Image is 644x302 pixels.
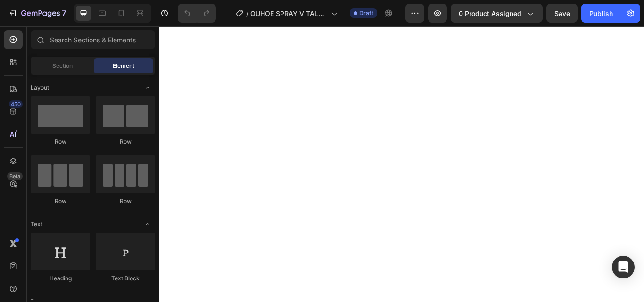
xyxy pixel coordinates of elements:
[589,8,613,18] div: Publish
[250,8,327,18] span: OUHOE SPRAY VITALCOM 10K - LANDING 3
[612,256,635,278] div: Open Intercom Messenger
[31,138,90,146] div: Row
[52,62,73,70] span: Section
[7,172,23,180] div: Beta
[96,197,155,205] div: Row
[113,62,134,70] span: Element
[178,4,216,23] div: Undo/Redo
[140,217,155,232] span: Toggle open
[4,4,70,23] button: 7
[31,30,155,49] input: Search Sections & Elements
[31,197,90,205] div: Row
[459,8,521,18] span: 0 product assigned
[9,100,23,108] div: 450
[546,4,578,23] button: Save
[451,4,543,23] button: 0 product assigned
[159,26,644,302] iframe: Design area
[31,220,42,229] span: Text
[246,8,248,18] span: /
[31,83,49,92] span: Layout
[359,9,373,17] span: Draft
[554,9,570,17] span: Save
[62,8,66,19] p: 7
[96,274,155,283] div: Text Block
[581,4,621,23] button: Publish
[140,80,155,95] span: Toggle open
[31,274,90,283] div: Heading
[96,138,155,146] div: Row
